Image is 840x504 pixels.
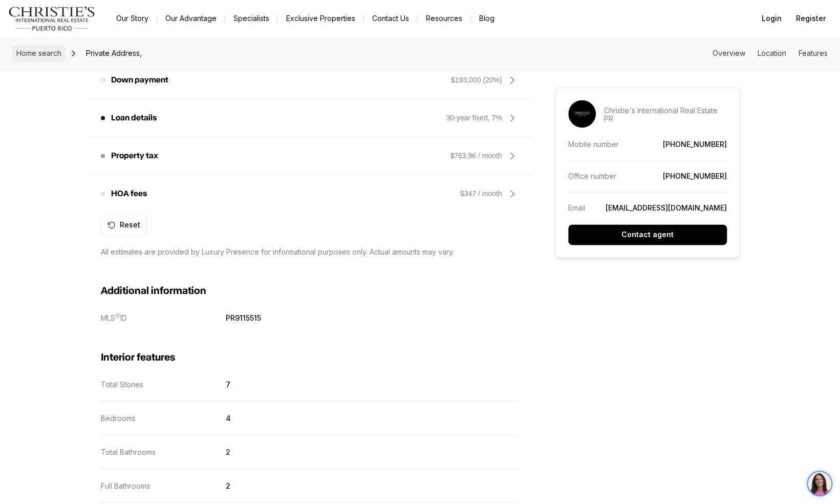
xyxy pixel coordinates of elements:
[226,481,230,490] p: 2
[621,230,674,239] p: Contact agent
[418,11,470,26] a: Resources
[278,11,363,26] a: Exclusive Properties
[115,312,120,319] span: Ⓡ
[101,481,150,490] p: Full Bathrooms
[111,114,157,122] p: Loan details
[111,76,168,84] p: Down payment
[226,380,230,388] p: 7
[6,6,30,30] img: be3d4b55-7850-4bcb-9297-a2f9cd376e78.png
[101,106,519,130] div: Loan details30-year fixed, 7%
[756,8,788,29] button: Login
[101,248,454,256] p: All estimates are provided by Luxury Presence for informational purposes only. Actual amounts may...
[568,224,727,245] button: Contact agent
[604,107,727,123] p: Christie's International Real Estate PR
[450,151,502,161] div: $763.96 / month
[568,140,619,149] p: Mobile number
[157,11,225,26] a: Our Advantage
[758,49,786,57] a: Skip to: Location
[663,140,727,149] a: [PHONE_NUMBER]
[101,447,156,456] p: Total Bathrooms
[225,11,277,26] a: Specialists
[451,75,502,85] div: $193,000 (20%)
[460,188,502,199] div: $347 / month
[568,203,585,212] p: Email
[8,6,96,31] img: logo
[101,143,519,168] div: Property tax$763.96 / month
[82,45,146,61] span: Private Address,
[101,351,519,363] h3: Interior features
[799,49,828,57] a: Skip to: Features
[663,172,727,180] a: [PHONE_NUMBER]
[101,413,136,422] p: Bedrooms
[111,152,158,160] p: Property tax
[101,214,147,236] button: Reset
[568,172,616,180] p: Office number
[111,190,147,198] p: HOA fees
[471,11,503,26] a: Blog
[762,14,782,23] span: Login
[107,221,140,229] div: Reset
[16,49,61,57] span: Home search
[790,8,832,29] button: Register
[108,11,157,26] a: Our Story
[101,285,519,297] h3: Additional information
[226,313,261,322] p: PR9115515
[12,45,66,61] a: Home search
[364,11,417,26] button: Contact Us
[101,313,127,322] p: MLS ID
[101,380,143,388] p: Total Stories
[446,113,502,123] div: 30-year fixed, 7%
[713,49,745,57] a: Skip to: Overview
[226,447,230,456] p: 2
[101,68,519,92] div: Down payment$193,000 (20%)
[101,181,519,206] div: HOA fees$347 / month
[713,49,828,57] nav: Page section menu
[606,203,727,212] a: [EMAIL_ADDRESS][DOMAIN_NAME]
[226,413,231,422] p: 4
[796,14,826,23] span: Register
